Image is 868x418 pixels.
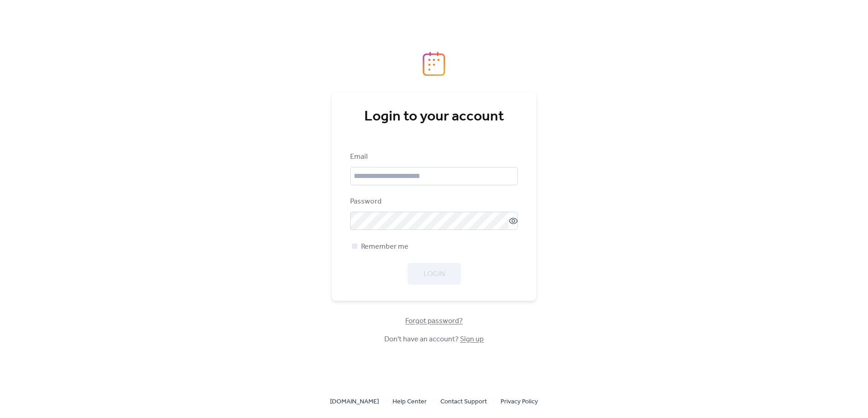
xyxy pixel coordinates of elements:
span: Contact Support [440,397,487,408]
div: Password [350,196,516,207]
a: Contact Support [440,396,487,407]
a: Help Center [393,396,427,407]
span: Help Center [393,397,427,408]
span: Remember me [361,241,408,252]
span: Don't have an account? [384,334,484,345]
img: logo [423,52,445,76]
a: [DOMAIN_NAME] [330,396,379,407]
a: Privacy Policy [501,396,538,407]
a: Sign up [460,332,484,346]
div: Login to your account [350,108,518,126]
span: [DOMAIN_NAME] [330,397,379,408]
span: Privacy Policy [501,397,538,408]
span: Forgot password? [405,316,463,327]
a: Forgot password? [405,319,463,324]
div: Email [350,152,516,162]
